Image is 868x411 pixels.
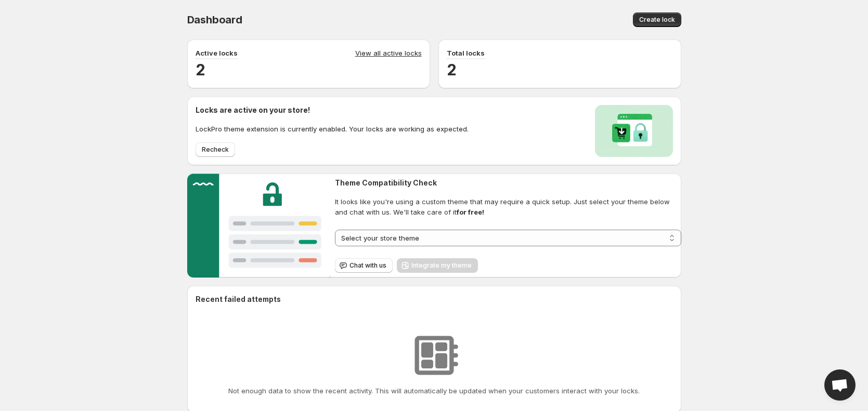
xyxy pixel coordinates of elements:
[187,14,242,26] span: Dashboard
[335,196,681,217] span: It looks like you're using a custom theme that may require a quick setup. Just select your theme ...
[335,178,681,188] h2: Theme Compatibility Check
[639,16,675,24] span: Create lock
[202,145,229,154] span: Recheck
[349,261,386,270] span: Chat with us
[355,48,422,59] a: View all active locks
[228,386,640,396] p: Not enough data to show the recent activity. This will automatically be updated when your custome...
[447,48,485,58] p: Total locks
[196,48,238,58] p: Active locks
[196,105,469,115] h2: Locks are active on your store!
[196,142,235,157] button: Recheck
[196,124,469,134] p: LockPro theme extension is currently enabled. Your locks are working as expected.
[447,59,673,80] h2: 2
[824,369,856,401] div: Open chat
[595,105,673,157] img: Locks activated
[187,174,331,277] img: Customer support
[457,208,484,216] strong: for free!
[335,258,393,273] button: Chat with us
[196,59,422,80] h2: 2
[633,12,681,27] button: Create lock
[408,329,460,381] img: No resources found
[196,294,281,304] h2: Recent failed attempts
